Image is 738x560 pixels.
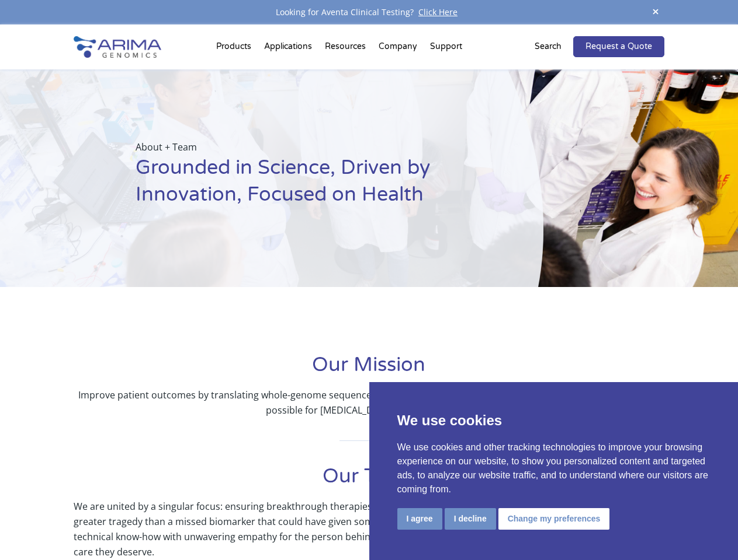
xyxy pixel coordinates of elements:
h1: Grounded in Science, Driven by Innovation, Focused on Health [136,155,484,217]
a: Click Here [414,6,462,17]
a: Request a Quote [573,36,664,57]
p: We use cookies and other tracking technologies to improve your browsing experience on our website... [397,440,711,496]
button: I agree [397,508,442,530]
div: Looking for Aventa Clinical Testing? [74,5,664,20]
p: We use cookies [397,410,711,431]
p: Search [535,39,562,54]
button: Change my preferences [498,508,610,530]
h1: Our Mission [74,352,664,387]
button: I decline [445,508,496,530]
p: Improve patient outcomes by translating whole-genome sequence and structure information into the ... [74,387,664,418]
h1: Our Team [74,463,664,499]
p: We are united by a singular focus: ensuring breakthrough therapies reach the patients they were c... [74,499,664,559]
p: About + Team [136,139,484,155]
img: Arima-Genomics-logo [74,36,161,58]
